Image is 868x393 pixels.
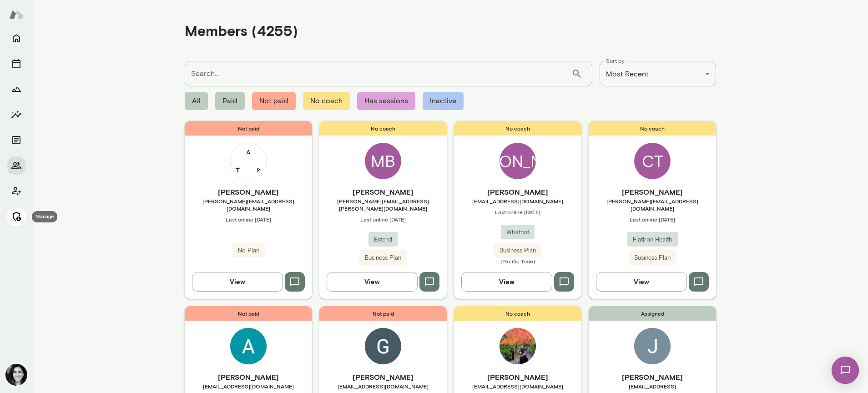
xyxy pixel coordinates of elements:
span: Not paid [252,92,296,110]
img: Gordon BLAKEMORE [365,328,401,364]
button: Growth Plan [7,80,25,98]
div: Manage [32,211,57,222]
span: Last online [DATE] [454,208,581,216]
img: Mento [9,6,24,23]
span: [PERSON_NAME][EMAIL_ADDRESS][DOMAIN_NAME] [589,197,716,212]
h6: [PERSON_NAME] [589,372,716,383]
h6: [PERSON_NAME] [454,186,581,197]
button: Manage [7,207,25,226]
h6: [PERSON_NAME] [185,372,312,383]
span: [EMAIL_ADDRESS][DOMAIN_NAME] [454,197,581,205]
button: View [596,272,687,291]
img: Jamie Albers [5,364,27,386]
button: View [327,272,418,291]
button: Insights [7,106,25,124]
button: View [192,272,283,291]
img: Tanya Paz [230,143,267,179]
span: Business Plan [359,253,407,262]
label: Sort by [606,57,625,65]
button: Sessions [7,55,25,73]
span: No coach [589,121,716,136]
h6: [PERSON_NAME] [319,186,447,197]
button: Members [7,156,25,175]
button: Documents [7,131,25,149]
h4: Members (4255) [185,22,298,39]
span: Assigned [589,306,716,321]
span: All [185,92,208,110]
span: Last online [DATE] [589,216,716,223]
span: [PERSON_NAME][EMAIL_ADDRESS][PERSON_NAME][DOMAIN_NAME] [319,197,447,212]
span: Whatnot [501,228,535,237]
span: Extend [368,235,398,244]
span: (Pacific Time) [454,257,581,265]
span: No coach [303,92,350,110]
span: Last online [DATE] [185,216,312,223]
img: Jack Taylor [634,328,671,364]
span: Not paid [185,306,312,321]
span: No coach [319,121,447,136]
span: [PERSON_NAME][EMAIL_ADDRESS][DOMAIN_NAME] [185,197,312,212]
span: [EMAIL_ADDRESS][DOMAIN_NAME] [185,383,312,390]
span: Paid [215,92,245,110]
span: Business Plan [629,253,676,262]
h6: [PERSON_NAME] [319,372,447,383]
h6: [PERSON_NAME] [454,372,581,383]
span: Has sessions [357,92,415,110]
span: Flatiron Health [627,235,678,244]
span: Not paid [319,306,447,321]
div: Most Recent [600,61,716,86]
span: No Plan [232,246,265,255]
span: [EMAIL_ADDRESS][DOMAIN_NAME] [454,383,581,390]
button: Home [7,29,25,47]
span: Inactive [423,92,464,110]
span: Not paid [185,121,312,136]
div: [PERSON_NAME] [500,143,536,179]
div: MB [365,143,401,179]
span: No coach [454,306,581,321]
h6: [PERSON_NAME] [589,186,716,197]
span: Business Plan [494,246,541,255]
button: Client app [7,182,25,200]
img: Peishan Ouyang [500,328,536,364]
span: No coach [454,121,581,136]
span: Last online [DATE] [319,216,447,223]
span: [EMAIL_ADDRESS] [589,383,716,390]
span: [EMAIL_ADDRESS][DOMAIN_NAME] [319,383,447,390]
h6: [PERSON_NAME] [185,186,312,197]
div: CT [634,143,671,179]
button: View [461,272,552,291]
img: Allison Norton [230,328,267,364]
